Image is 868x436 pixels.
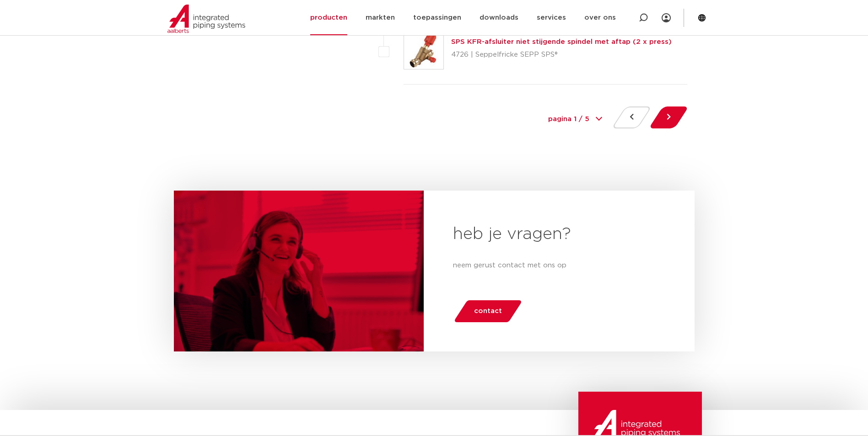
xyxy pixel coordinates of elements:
[453,260,665,271] p: neem gerust contact met ons op
[453,223,665,245] h2: heb je vragen?
[404,30,443,69] img: Thumbnail for SPS KFR-afsluiter niet stijgende spindel met aftap (2 x press)
[474,304,502,319] span: contact
[451,48,672,62] p: 4726 | Seppelfricke SEPP SPS®
[451,38,672,45] a: SPS KFR-afsluiter niet stijgende spindel met aftap (2 x press)
[453,300,523,322] a: contact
